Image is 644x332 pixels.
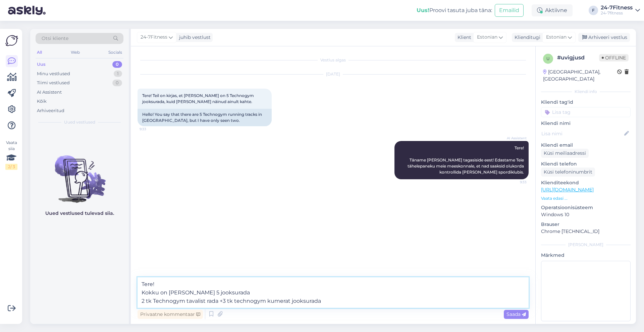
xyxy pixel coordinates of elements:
span: Saada [506,311,526,317]
span: Tere! Täname [PERSON_NAME] tagasiside eest! Edastame Teie tähelepaneku meie meeskonnale, et nad s... [408,145,525,175]
span: Estonian [477,34,497,41]
p: Kliendi telefon [541,160,631,168]
div: Socials [107,48,123,57]
div: Uus [37,61,46,68]
div: Tiimi vestlused [37,80,70,86]
span: 9:33 [140,127,165,132]
div: Hello! You say that there are 5 Technogym running tracks in [GEOGRAPHIC_DATA], but I have only se... [138,109,272,126]
textarea: Tere! Kokku on [PERSON_NAME] 5 jooksurada 2 tk Technogym tavalist rada +3 tk technogym kumerat jo... [138,277,529,308]
div: Kliendi info [541,89,631,95]
span: 9:33 [501,180,527,185]
div: Arhiveeri vestlus [578,33,630,42]
span: Tere! Teil on kirjas, et [PERSON_NAME] on 5 Technogym jooksurada, kuid [PERSON_NAME] näinud ainul... [142,93,255,104]
div: Web [69,48,81,57]
div: [GEOGRAPHIC_DATA], [GEOGRAPHIC_DATA] [543,68,617,83]
p: Brauser [541,221,631,228]
div: # uvigjusd [557,54,599,62]
div: 2 / 3 [5,164,17,170]
p: Kliendi nimi [541,120,631,127]
b: Uus! [417,7,429,13]
p: Märkmed [541,252,631,259]
div: Arhiveeritud [37,107,64,114]
span: Uued vestlused [64,119,95,125]
div: juhib vestlust [176,34,211,41]
img: Askly Logo [5,34,18,47]
p: Klienditeekond [541,179,631,186]
div: [DATE] [138,71,529,77]
p: Chrome [TECHNICAL_ID] [541,228,631,235]
p: Uued vestlused tulevad siia. [45,210,114,217]
p: Kliendi tag'id [541,99,631,106]
img: No chats [30,143,129,204]
div: 1 [114,70,122,77]
div: 0 [112,61,122,68]
div: Privaatne kommentaar [138,310,203,319]
div: Küsi telefoninumbrit [541,168,595,177]
div: 24-7fitness [601,10,633,16]
p: Kliendi email [541,142,631,149]
div: Proovi tasuta juba täna: [417,6,492,14]
span: Offline [599,54,629,61]
div: Klienditugi [512,34,540,41]
div: Küsi meiliaadressi [541,149,589,158]
div: Klient [455,34,471,41]
p: Windows 10 [541,211,631,218]
a: [URL][DOMAIN_NAME] [541,187,594,193]
input: Lisa nimi [541,130,623,137]
button: Emailid [495,4,524,17]
div: AI Assistent [37,89,62,96]
div: All [36,48,43,57]
input: Lisa tag [541,107,631,117]
div: 0 [112,80,122,86]
div: Kõik [37,98,47,105]
div: F [589,6,598,15]
div: Minu vestlused [37,70,70,77]
span: Estonian [546,34,567,41]
span: u [546,56,550,61]
p: Operatsioonisüsteem [541,204,631,211]
div: Aktiivne [532,4,573,16]
span: AI Assistent [501,136,527,141]
span: 24-7Fitness [141,34,167,41]
a: 24-7Fitness24-7fitness [601,5,640,16]
p: Vaata edasi ... [541,195,631,201]
span: Otsi kliente [42,35,68,42]
div: 24-7Fitness [601,5,633,10]
div: [PERSON_NAME] [541,242,631,248]
div: Vaata siia [5,140,17,170]
div: Vestlus algas [138,57,529,63]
